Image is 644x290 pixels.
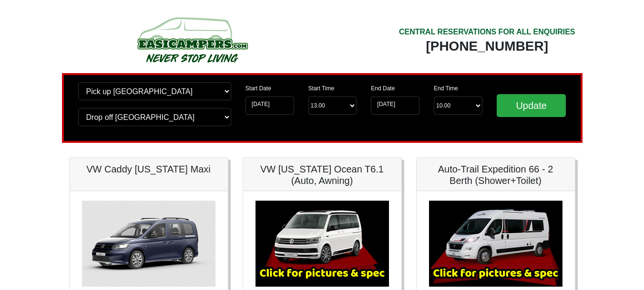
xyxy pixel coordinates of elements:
[256,201,389,287] img: VW California Ocean T6.1 (Auto, Awning)
[102,13,283,66] img: campers-checkout-logo.png
[245,97,294,115] input: Start Date
[82,201,215,287] img: VW Caddy California Maxi
[429,201,562,287] img: Auto-Trail Expedition 66 - 2 Berth (Shower+Toilet)
[79,163,218,175] h5: VW Caddy [US_STATE] Maxi
[399,38,575,55] div: [PHONE_NUMBER]
[371,84,395,93] label: End Date
[371,97,419,115] input: Return Date
[497,94,566,117] input: Update
[308,84,335,93] label: Start Time
[253,163,392,186] h5: VW [US_STATE] Ocean T6.1 (Auto, Awning)
[426,163,565,186] h5: Auto-Trail Expedition 66 - 2 Berth (Shower+Toilet)
[399,26,575,38] div: CENTRAL RESERVATIONS FOR ALL ENQUIRIES
[434,84,458,93] label: End Time
[245,84,271,93] label: Start Date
